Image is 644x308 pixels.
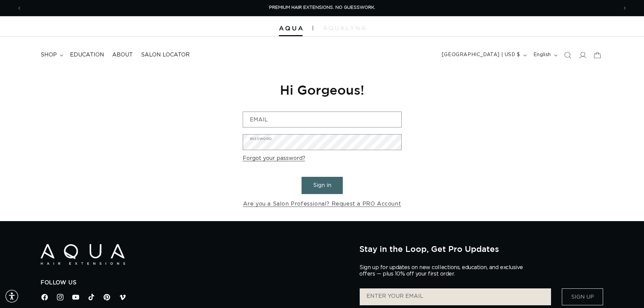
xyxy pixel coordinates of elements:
button: English [529,49,560,62]
button: [GEOGRAPHIC_DATA] | USD $ [438,49,529,62]
input: ENTER YOUR EMAIL [360,288,551,305]
button: Previous announcement [12,2,27,15]
button: Sign Up [562,288,603,305]
span: shop [41,51,57,58]
button: Sign in [302,177,343,194]
summary: shop [37,47,66,63]
img: Aqua Hair Extensions [279,26,303,31]
span: [GEOGRAPHIC_DATA] | USD $ [442,51,520,58]
a: Education [66,47,108,63]
span: PREMIUM HAIR EXTENSIONS. NO GUESSWORK. [269,5,375,10]
h1: Hi Gorgeous! [243,81,402,98]
span: Salon Locator [141,51,190,58]
span: English [533,51,551,58]
span: Education [70,51,104,58]
img: aqualyna.com [323,26,365,30]
button: Next announcement [617,2,632,15]
iframe: Chat Widget [610,276,644,308]
a: Salon Locator [137,47,194,63]
h2: Stay in the Loop, Get Pro Updates [359,244,603,254]
summary: Search [560,48,575,63]
img: Aqua Hair Extensions [41,244,125,265]
p: Sign up for updates on new collections, education, and exclusive offers — plus 10% off your first... [359,264,528,277]
span: About [112,51,133,58]
a: Are you a Salon Professional? Request a PRO Account [243,199,401,209]
input: Email [243,112,401,127]
a: About [108,47,137,63]
h2: Follow Us [41,279,349,286]
a: Forgot your password? [243,153,305,163]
